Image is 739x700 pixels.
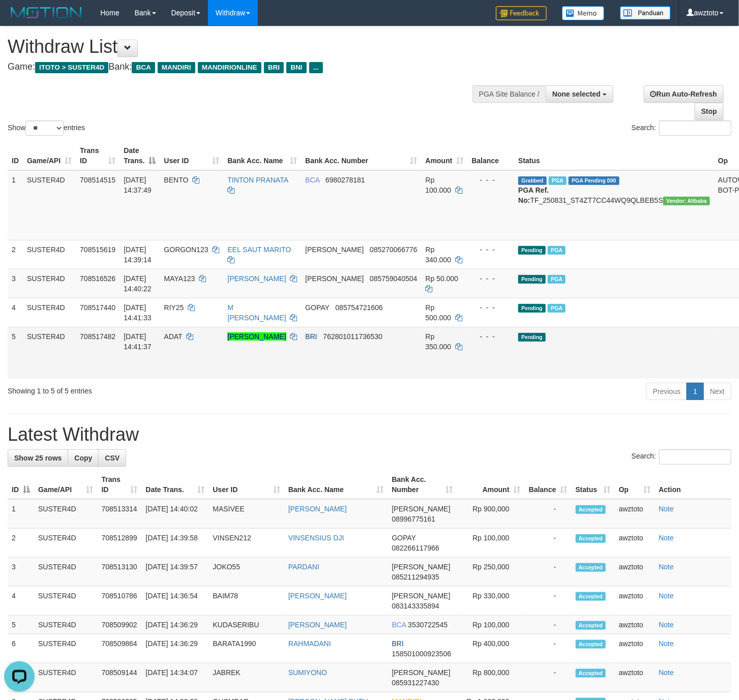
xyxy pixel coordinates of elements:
[288,563,319,571] a: PARDANI
[8,240,23,269] td: 2
[392,592,450,600] span: [PERSON_NAME]
[426,303,452,322] span: Rp 500.000
[518,176,547,185] span: Grabbed
[576,640,606,649] span: Accepted
[301,141,421,170] th: Bank Acc. Number: activate to sort column ascending
[8,424,731,445] h1: Latest Withdraw
[264,62,284,73] span: BRI
[34,470,98,499] th: Game/API: activate to sort column ascending
[576,505,606,514] span: Accepted
[80,176,115,184] span: 708514515
[659,621,674,629] a: Note
[471,273,510,284] div: - - -
[288,621,347,629] a: [PERSON_NAME]
[23,240,76,269] td: SUSTER4D
[288,505,347,513] a: [PERSON_NAME]
[695,103,724,120] a: Stop
[34,529,98,558] td: SUSTER4D
[80,332,115,341] span: 708517482
[8,470,34,499] th: ID: activate to sort column descending
[209,663,284,692] td: JABREK
[518,275,546,284] span: Pending
[392,505,450,513] span: [PERSON_NAME]
[198,62,261,73] span: MANDIRIONLINE
[288,668,327,677] a: SUMIYONO
[209,499,284,529] td: MASIVEE
[8,269,23,298] td: 3
[8,499,34,529] td: 1
[34,634,98,663] td: SUSTER4D
[209,470,284,499] th: User ID: activate to sort column ascending
[335,303,382,312] span: Copy 085754721606 to clipboard
[98,449,126,467] a: CSV
[288,592,347,600] a: [PERSON_NAME]
[305,275,364,283] span: [PERSON_NAME]
[98,587,142,616] td: 708510786
[552,90,601,98] span: None selected
[496,6,547,20] img: Feedback.jpg
[392,573,439,581] span: Copy 085211294935 to clipboard
[426,246,452,264] span: Rp 340.000
[209,529,284,558] td: VINSEN212
[632,120,731,136] label: Search:
[659,640,674,648] a: Note
[80,275,115,283] span: 708516526
[124,176,152,194] span: [DATE] 14:37:49
[8,587,34,616] td: 4
[514,141,714,170] th: Status
[124,275,152,293] span: [DATE] 14:40:22
[120,141,160,170] th: Date Trans.: activate to sort column descending
[227,275,286,283] a: [PERSON_NAME]
[164,303,184,312] span: RIY25
[23,298,76,327] td: SUSTER4D
[164,275,195,283] span: MAYA123
[8,5,85,20] img: MOTION_logo.png
[8,62,483,72] h4: Game: Bank:
[525,616,572,634] td: -
[471,175,510,185] div: - - -
[525,558,572,587] td: -
[8,382,300,396] div: Showing 1 to 5 of 5 entries
[34,558,98,587] td: SUSTER4D
[141,616,209,634] td: [DATE] 14:36:29
[8,298,23,327] td: 4
[8,327,23,379] td: 5
[615,470,655,499] th: Op: activate to sort column ascending
[615,529,655,558] td: awztoto
[124,332,152,351] span: [DATE] 14:41:37
[518,304,546,313] span: Pending
[546,85,613,103] button: None selected
[158,62,195,73] span: MANDIRI
[615,587,655,616] td: awztoto
[457,470,525,499] th: Amount: activate to sort column ascending
[14,454,62,462] span: Show 25 rows
[98,663,142,692] td: 708509144
[659,534,674,542] a: Note
[8,170,23,240] td: 1
[576,621,606,630] span: Accepted
[323,332,382,341] span: Copy 762801011736530 to clipboard
[457,529,525,558] td: Rp 100,000
[632,449,731,465] label: Search:
[457,587,525,616] td: Rp 330,000
[525,634,572,663] td: -
[4,4,35,35] button: Open LiveChat chat widget
[615,499,655,529] td: awztoto
[392,602,439,610] span: Copy 083143335894 to clipboard
[569,176,619,185] span: PGA Pending
[223,141,301,170] th: Bank Acc. Name: activate to sort column ascending
[8,616,34,634] td: 5
[659,563,674,571] a: Note
[98,634,142,663] td: 708509864
[326,176,365,184] span: Copy 6980278181 to clipboard
[34,663,98,692] td: SUSTER4D
[392,621,406,629] span: BCA
[525,470,572,499] th: Balance: activate to sort column ascending
[288,640,331,648] a: RAHMADANI
[309,62,323,73] span: ...
[286,62,306,73] span: BNI
[141,529,209,558] td: [DATE] 14:39:58
[209,616,284,634] td: KUDASERIBU
[141,499,209,529] td: [DATE] 14:40:02
[687,383,704,400] a: 1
